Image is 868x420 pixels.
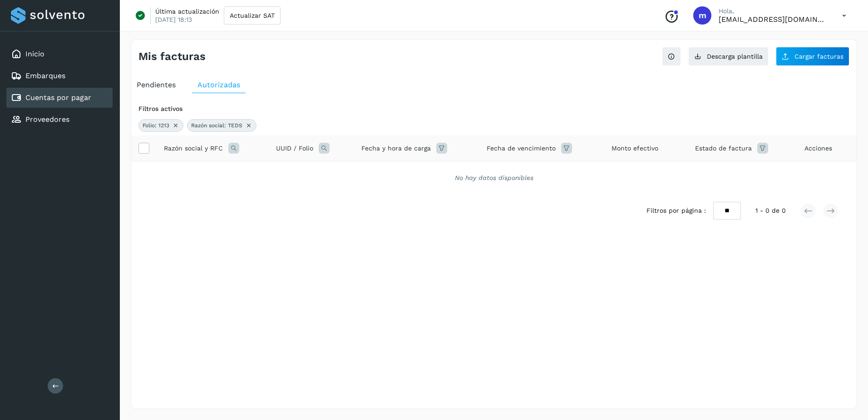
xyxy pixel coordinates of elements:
[25,115,69,124] a: Proveedores
[695,144,752,153] span: Estado de factura
[794,53,843,60] span: Cargar facturas
[612,144,658,153] span: Monto efectivo
[164,144,223,153] span: Razón social y RFC
[755,206,786,215] span: 1 - 0 de 0
[276,144,313,153] span: UUID / Folio
[155,7,219,15] p: Última actualización
[25,93,91,102] a: Cuentas por pagar
[6,110,113,130] div: Proveedores
[361,144,431,153] span: Fecha y hora de carga
[138,119,183,132] div: Folio: 1213
[25,71,65,80] a: Embarques
[776,47,849,66] button: Cargar facturas
[804,144,832,153] span: Acciones
[230,12,275,19] span: Actualizar SAT
[6,88,113,108] div: Cuentas por pagar
[138,104,849,114] div: Filtros activos
[197,80,240,89] span: Autorizadas
[487,144,556,153] span: Fecha de vencimiento
[143,173,845,183] div: No hay datos disponibles
[719,7,828,15] p: Hola,
[6,66,113,86] div: Embarques
[719,15,828,24] p: mlozano@joffroy.com
[187,119,256,132] div: Razón social: TEDS
[707,53,763,60] span: Descarga plantilla
[191,121,242,130] span: Razón social: TEDS
[155,15,192,24] p: [DATE] 18:13
[138,50,206,63] h4: Mis facturas
[688,47,769,66] button: Descarga plantilla
[6,44,113,64] div: Inicio
[143,121,169,130] span: Folio: 1213
[25,50,44,58] a: Inicio
[224,6,281,25] button: Actualizar SAT
[646,206,706,215] span: Filtros por página :
[137,80,176,89] span: Pendientes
